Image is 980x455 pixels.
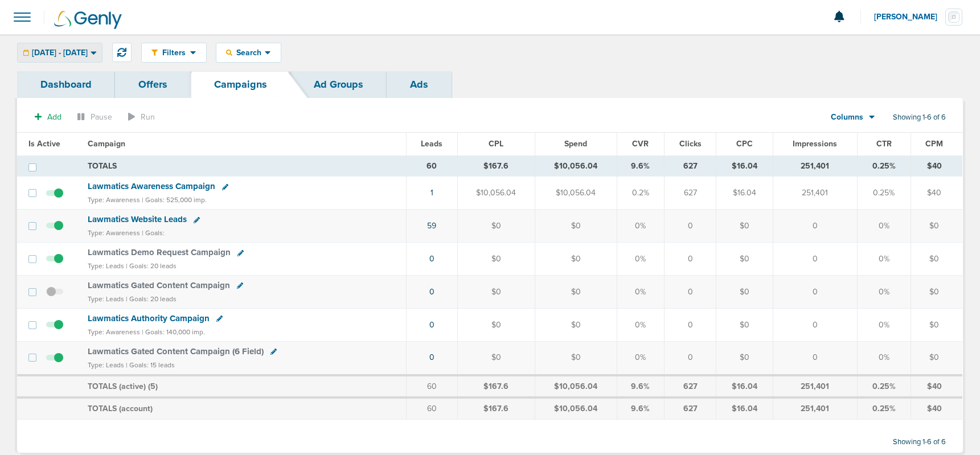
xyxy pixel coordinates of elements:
td: $16.04 [716,397,773,419]
td: 0 [664,210,716,243]
td: $40 [911,177,962,210]
td: 0 [773,210,857,243]
td: 0% [857,210,911,243]
a: Dashboard [17,71,115,98]
td: 627 [664,375,716,398]
td: $40 [911,397,962,419]
small: | Goals: 20 leads [126,262,177,270]
td: $0 [535,210,617,243]
span: Showing 1-6 of 6 [893,113,946,122]
td: 0.2% [617,177,664,210]
span: CVR [632,139,649,149]
td: $10,056.04 [457,177,535,210]
span: Lawmatics Awareness Campaign [88,181,215,191]
td: 0% [617,341,664,375]
td: $16.04 [716,177,773,210]
span: Lawmatics Gated Content Campaign (6 Field) [88,346,264,356]
td: 60 [406,375,457,398]
td: $10,056.04 [535,155,617,177]
td: $40 [911,375,962,398]
td: $0 [911,341,962,375]
td: 60 [406,397,457,419]
td: 0% [617,210,664,243]
td: $0 [716,341,773,375]
td: 627 [664,177,716,210]
span: Add [47,112,61,122]
a: 0 [429,287,434,297]
td: 9.6% [617,375,664,398]
span: CTR [876,139,892,149]
td: 0% [617,308,664,341]
td: $16.04 [716,375,773,398]
span: Search [232,48,265,58]
td: 0 [773,243,857,276]
td: $0 [457,341,535,375]
td: $0 [535,243,617,276]
td: $10,056.04 [535,177,617,210]
small: | Goals: [142,229,165,237]
td: $0 [457,276,535,309]
td: 9.6% [617,397,664,419]
td: 627 [664,397,716,419]
span: Lawmatics Website Leads [88,214,187,224]
td: $0 [716,308,773,341]
td: $167.6 [457,155,535,177]
td: $0 [716,210,773,243]
td: $0 [911,308,962,341]
td: 627 [664,155,716,177]
td: $167.6 [457,397,535,419]
a: 0 [429,254,434,264]
span: Lawmatics Authority Campaign [88,313,210,323]
small: Type: Awareness [88,229,140,237]
td: $0 [911,210,962,243]
span: CPL [489,139,503,149]
td: 0 [773,276,857,309]
span: Columns [831,112,863,123]
a: Campaigns [191,71,290,98]
td: $0 [716,243,773,276]
td: $0 [535,276,617,309]
td: 0 [664,341,716,375]
small: | Goals: 140,000 imp. [142,328,205,336]
span: CPM [925,139,943,149]
td: 0 [773,308,857,341]
img: Genly [54,11,122,29]
td: 0% [857,243,911,276]
td: $0 [911,243,962,276]
small: | Goals: 15 leads [126,361,175,369]
td: 60 [406,155,457,177]
a: Ad Groups [290,71,387,98]
td: 0% [857,308,911,341]
span: Clicks [679,139,702,149]
td: 9.6% [617,155,664,177]
td: 0 [664,276,716,309]
small: Type: Awareness [88,328,140,336]
td: 251,401 [773,177,857,210]
td: 0 [773,341,857,375]
td: 0% [857,341,911,375]
span: Spend [564,139,587,149]
span: Campaign [88,139,125,149]
td: 0 [664,243,716,276]
td: $40 [911,155,962,177]
td: 0.25% [857,375,911,398]
td: 0.25% [857,155,911,177]
td: $0 [716,276,773,309]
span: Lawmatics Demo Request Campaign [88,247,231,257]
td: 0% [617,276,664,309]
span: Is Active [28,139,60,149]
small: | Goals: 525,000 imp. [142,196,207,204]
small: Type: Awareness [88,196,140,204]
span: Filters [158,48,190,58]
span: Lawmatics Gated Content Campaign [88,280,230,290]
td: $16.04 [716,155,773,177]
td: TOTALS (account) [81,397,407,419]
td: TOTALS [81,155,407,177]
td: $10,056.04 [535,397,617,419]
span: Showing 1-6 of 6 [893,437,946,447]
small: Type: Leads [88,262,124,270]
td: $10,056.04 [535,375,617,398]
button: Add [28,109,68,125]
td: $0 [457,243,535,276]
td: $0 [457,308,535,341]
